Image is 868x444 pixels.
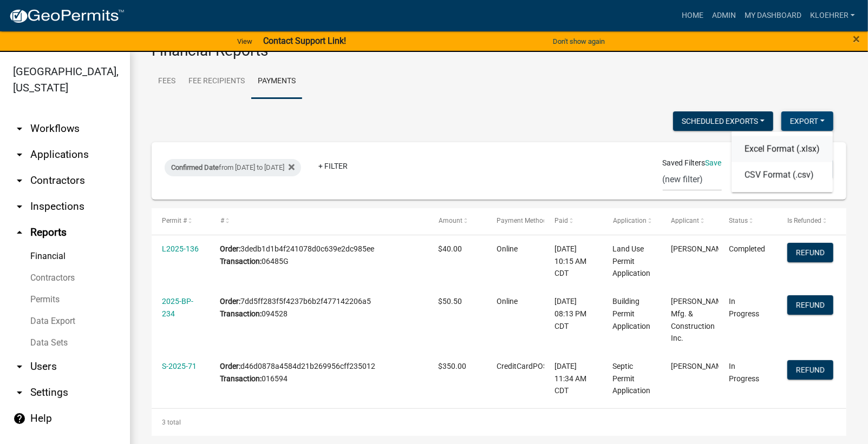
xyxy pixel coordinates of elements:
a: kloehrer [806,5,859,26]
b: Transaction: [220,257,262,266]
button: CSV Format (.csv) [732,162,833,188]
i: arrow_drop_down [13,174,26,187]
span: × [853,31,860,47]
datatable-header-cell: # [210,208,428,234]
b: Order: [220,362,241,370]
datatable-header-cell: Applicant [661,208,719,234]
span: CreditCardPOS [497,362,547,370]
datatable-header-cell: Payment Method [486,208,544,234]
span: $50.50 [439,297,462,306]
button: Export [781,111,833,131]
span: In Progress [729,297,759,318]
span: $40.00 [439,244,462,253]
span: Completed [729,244,765,253]
a: Admin [708,5,740,26]
a: Fees [152,64,182,99]
button: Excel Format (.xlsx) [732,136,833,162]
button: Refund [787,360,833,380]
span: Payment Method [497,217,547,224]
span: In Progress [729,362,759,383]
i: arrow_drop_down [13,200,26,213]
span: Applicant [671,217,699,224]
a: L2025-136 [162,244,199,253]
span: Application [613,217,647,224]
a: S-2025-71 [162,362,197,370]
datatable-header-cell: Application [603,208,661,234]
a: View [233,32,257,50]
span: Confirmed Date [171,163,219,171]
button: Refund [787,243,833,262]
button: Don't show again [549,32,609,50]
button: Close [853,32,860,45]
span: $350.00 [439,362,467,370]
span: Online [497,244,518,253]
i: arrow_drop_up [13,226,26,239]
span: # [220,217,224,224]
i: arrow_drop_down [13,386,26,399]
wm-modal-confirm: Refund Payment [787,249,833,257]
span: Paid [554,217,568,224]
a: 2025-BP-234 [162,297,193,318]
a: My Dashboard [740,5,806,26]
div: 3 total [152,409,846,436]
span: Status [729,217,748,224]
span: Amount [439,217,462,224]
i: help [13,412,26,425]
datatable-header-cell: Permit # [152,208,210,234]
i: arrow_drop_down [13,122,26,135]
div: [DATE] 11:34 AM CDT [554,360,592,397]
div: 7dd5ff283f5f4237b6b2f477142206a5 094528 [220,295,418,320]
button: Refund [787,295,833,315]
div: d46d0878a4584d21b269956cff235012 016594 [220,360,418,385]
span: Saved Filters [663,157,706,169]
i: arrow_drop_down [13,360,26,373]
div: [DATE] 10:15 AM CDT [554,243,592,280]
strong: Contact Support Link! [263,36,346,46]
b: Order: [220,244,241,253]
i: arrow_drop_down [13,148,26,161]
wm-modal-confirm: Refund Payment [787,366,833,375]
span: Online [497,297,518,306]
span: Sean Moe [671,362,729,370]
b: Transaction: [220,374,262,383]
div: 3dedb1d1b4f241078d0c639e2dc985ee 06485G [220,243,418,268]
datatable-header-cell: Status [719,208,776,234]
a: + Filter [310,156,356,176]
a: Save [706,158,722,167]
span: Septic Permit Application [613,362,651,395]
span: Permit # [162,217,187,224]
span: Katie Novak [671,244,729,253]
datatable-header-cell: Paid [544,208,602,234]
datatable-header-cell: Is Refunded [777,208,835,234]
span: Building Permit Application [613,297,651,330]
a: Home [677,5,708,26]
datatable-header-cell: Amount [428,208,486,234]
span: Land Use Permit Application [613,244,651,278]
button: Scheduled Exports [673,111,773,131]
b: Transaction: [220,309,262,318]
a: Payments [251,64,302,99]
wm-modal-confirm: Refund Payment [787,301,833,310]
b: Order: [220,297,241,306]
div: from [DATE] to [DATE] [165,159,301,176]
span: Christensen Mfg. & Construction Inc. [671,297,729,342]
a: Fee Recipients [182,64,251,99]
span: Is Refunded [787,217,821,224]
div: [DATE] 08:13 PM CDT [554,295,592,332]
